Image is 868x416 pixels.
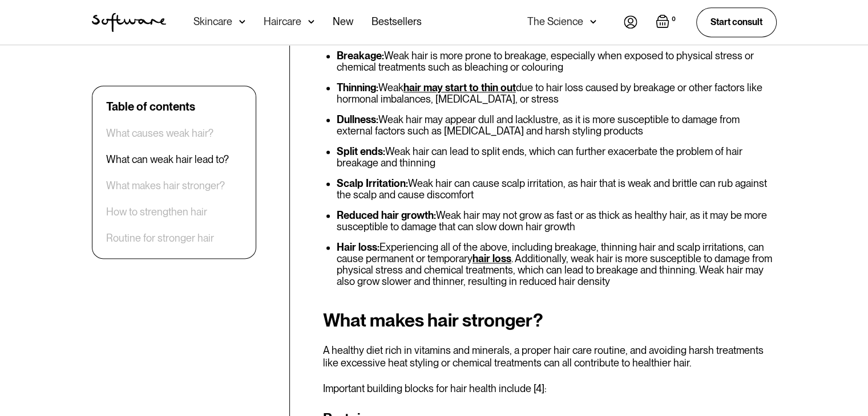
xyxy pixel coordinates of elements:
div: Skincare [193,16,232,27]
a: How to strengthen hair [106,206,207,218]
div: The Science [527,16,583,27]
a: hair may start to thin out [403,81,516,93]
li: Weak hair is more prone to breakage, especially when exposed to physical stress or chemical treat... [337,50,777,73]
li: Weak hair may appear dull and lacklustre, as it is more susceptible to damage from external facto... [337,114,777,137]
img: arrow down [239,16,245,27]
li: Weak hair can cause scalp irritation, as hair that is weak and brittle can rub against the scalp ... [337,178,777,201]
div: Haircare [264,16,301,27]
div: Table of contents [106,100,195,113]
p: Important building blocks for hair health include [4]: [323,382,777,395]
a: home [92,13,166,32]
p: A healthy diet rich in vitamins and minerals, a proper hair care routine, and avoiding harsh trea... [323,344,777,369]
a: hair loss [473,252,511,264]
img: arrow down [308,16,314,27]
li: Weak hair can lead to split ends, which can further exacerbate the problem of hair breakage and t... [337,146,777,169]
h2: What makes hair stronger? [323,310,777,331]
div: 0 [669,14,678,25]
a: What makes hair stronger? [106,180,225,192]
strong: Scalp Irritation: [337,177,408,189]
li: Weak due to hair loss caused by breakage or other factors like hormonal imbalances, [MEDICAL_DATA... [337,82,777,105]
img: Software Logo [92,13,166,32]
a: Routine for stronger hair [106,232,214,244]
strong: Hair loss: [337,241,380,253]
li: Experiencing all of the above, including breakage, thinning hair and scalp irritations, can cause... [337,242,777,287]
li: Weak hair may not grow as fast or as thick as healthy hair, as it may be more susceptible to dama... [337,210,777,233]
img: arrow down [590,16,596,27]
strong: Thinning: [337,81,378,93]
strong: Dullness: [337,113,378,125]
strong: Breakage: [337,50,384,62]
strong: Reduced hair growth: [337,209,436,221]
a: Open empty cart [656,14,678,30]
a: Start consult [696,7,777,36]
a: What can weak hair lead to? [106,153,229,166]
strong: Split ends: [337,145,385,157]
a: What causes weak hair? [106,127,213,140]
